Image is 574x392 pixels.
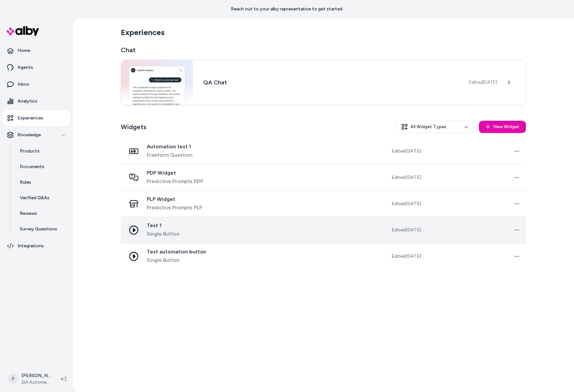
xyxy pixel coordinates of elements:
p: Experiences [18,115,43,121]
h3: QA Chat [203,78,459,87]
button: New Widget [479,121,526,133]
p: Rules [20,179,31,186]
a: Analytics [3,93,70,109]
a: Verified Q&As [13,190,70,206]
span: PDP Widget [147,170,203,176]
span: Test automation button [147,249,206,255]
a: Survey Questions [13,221,70,237]
a: Integrations [3,238,70,254]
a: Experiences [3,110,70,126]
span: Freeform Question [147,151,193,159]
p: Agents [18,64,33,71]
button: All Widget Types [396,121,474,133]
p: Knowledge [18,132,41,138]
span: Edited [DATE] [469,79,497,86]
span: Automation test 1 [147,143,193,150]
button: Knowledge [3,127,70,143]
h2: Experiences [121,27,165,38]
span: PLP Widget [147,196,202,202]
span: Edited [DATE] [392,148,421,154]
span: Edited [DATE] [392,201,421,207]
span: Single Button [147,230,180,238]
a: Inbox [3,77,70,92]
img: alby Logo [6,26,39,36]
p: [PERSON_NAME] [21,373,51,379]
h2: Widgets [121,122,146,131]
p: Integrations [18,243,44,249]
a: Reviews [13,206,70,221]
p: Verified Q&As [20,195,49,201]
span: Edited [DATE] [392,227,421,233]
span: Edited [DATE] [392,253,421,260]
a: Documents [13,159,70,175]
span: QA Automation 1 [21,379,51,386]
p: Reviews [20,210,37,217]
button: P[PERSON_NAME]QA Automation 1 [4,369,56,389]
span: Single Button [147,256,206,264]
span: Predictive Prompts PDP [147,178,203,185]
span: Edited [DATE] [392,174,421,181]
p: Home [18,47,30,54]
a: Chat widgetQA ChatEdited[DATE] [121,60,526,105]
a: Home [3,43,70,58]
a: Products [13,143,70,159]
p: Inbox [18,81,29,88]
p: Survey Questions [20,226,57,232]
p: Products [20,148,40,154]
h2: Chat [121,45,526,55]
p: Documents [20,164,44,170]
p: Analytics [18,98,37,104]
a: Rules [13,175,70,190]
span: Predictive Prompts PLP [147,204,202,212]
span: P [8,374,18,384]
p: Reach out to your alby representative to get started. [231,6,343,12]
img: Chat widget [121,60,193,105]
span: Test 1 [147,222,180,229]
a: Agents [3,60,70,75]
